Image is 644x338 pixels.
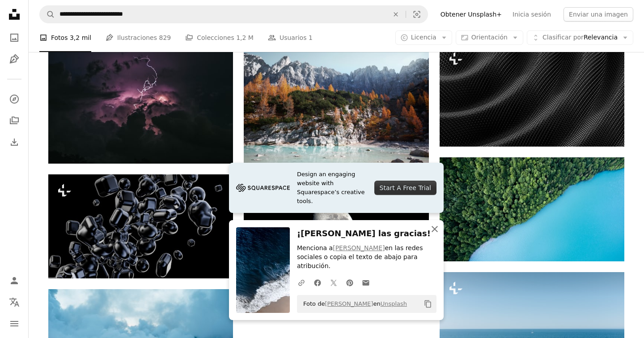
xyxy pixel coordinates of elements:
[48,40,233,163] img: Fotografía de tormenta eléctrica
[342,273,358,291] a: Comparte en Pinterest
[411,34,436,41] span: Licencia
[106,23,171,52] a: Ilustraciones 829
[5,272,23,290] a: Iniciar sesión / Registrarse
[159,33,171,43] span: 829
[309,273,326,291] a: Comparte en Facebook
[48,174,233,278] img: Un montón de objetos negros flotando en el aire
[395,30,452,45] button: Licencia
[440,43,624,147] img: a black background with a wavy pattern
[229,163,444,213] a: Design an engaging website with Squarespace’s creative tools.Start A Free Trial
[507,7,556,22] a: Inicia sesión
[5,133,23,151] a: Historial de descargas
[268,23,313,52] a: Usuarios 1
[244,98,428,106] a: Vista del ojo de los gusanos de la montaña durante el día
[374,181,436,195] div: Start A Free Trial
[5,90,23,108] a: Explorar
[236,181,290,195] img: file-1705255347840-230a6ab5bca9image
[440,329,624,338] a: Una vista de un cuerpo de agua desde un acantilado
[381,300,407,307] a: Unsplash
[48,222,233,230] a: Un montón de objetos negros flotando en el aire
[297,227,436,240] h3: ¡[PERSON_NAME] las gracias!
[309,33,313,43] span: 1
[185,23,254,52] a: Colecciones 1,2 M
[440,90,624,98] a: a black background with a wavy pattern
[358,273,374,291] a: Comparte por correo electrónico
[244,40,428,163] img: Vista del ojo de los gusanos de la montaña durante el día
[563,7,633,22] button: Enviar una imagen
[325,300,373,307] a: [PERSON_NAME]
[440,205,624,213] a: bird's eye view photography of trees and body of water
[440,157,624,261] img: bird's eye view photography of trees and body of water
[542,33,618,42] span: Relevancia
[326,273,342,291] a: Comparte en Twitter
[420,296,436,312] button: Copiar al portapapeles
[297,170,367,206] span: Design an engaging website with Squarespace’s creative tools.
[435,7,507,22] a: Obtener Unsplash+
[299,297,407,311] span: Foto de en
[406,6,428,23] button: Búsqueda visual
[542,34,584,41] span: Clasificar por
[471,34,508,41] span: Orientación
[39,5,428,23] form: Encuentra imágenes en todo el sitio
[5,293,23,311] button: Idioma
[40,6,55,23] button: Buscar en Unsplash
[456,30,523,45] button: Orientación
[333,244,385,251] a: [PERSON_NAME]
[236,33,254,43] span: 1,2 M
[297,244,436,271] p: Menciona a en las redes sociales o copia el texto de abajo para atribución.
[5,315,23,333] button: Menú
[48,98,233,106] a: Fotografía de tormenta eléctrica
[386,6,406,23] button: Borrar
[5,5,23,25] a: Inicio — Unsplash
[5,29,23,47] a: Fotos
[5,112,23,130] a: Colecciones
[5,50,23,68] a: Ilustraciones
[527,30,633,45] button: Clasificar porRelevancia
